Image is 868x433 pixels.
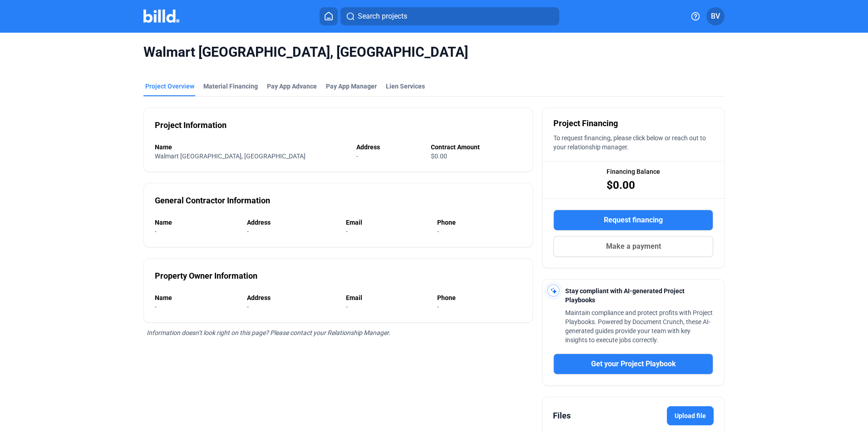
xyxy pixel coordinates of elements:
[155,228,157,235] span: -
[155,293,238,302] div: Name
[437,293,522,302] div: Phone
[358,11,407,22] span: Search projects
[247,293,336,302] div: Address
[607,178,635,192] span: $0.00
[326,82,377,91] span: Pay App Manager
[143,44,725,61] span: Walmart [GEOGRAPHIC_DATA], [GEOGRAPHIC_DATA]
[604,215,663,226] span: Request financing
[437,218,522,227] div: Phone
[155,218,238,227] div: Name
[356,143,422,152] div: Address
[145,82,194,91] div: Project Overview
[565,309,713,344] span: Maintain compliance and protect profits with Project Playbooks. Powered by Document Crunch, these...
[553,117,618,130] span: Project Financing
[607,167,660,176] span: Financing Balance
[346,218,428,227] div: Email
[247,303,249,310] span: -
[346,303,348,310] span: -
[155,119,227,132] div: Project Information
[155,143,347,152] div: Name
[247,218,336,227] div: Address
[591,359,676,369] span: Get your Project Playbook
[155,270,257,282] div: Property Owner Information
[565,287,685,304] span: Stay compliant with AI-generated Project Playbooks
[553,134,706,151] span: To request financing, please click below or reach out to your relationship manager.
[247,228,249,235] span: -
[667,406,714,425] label: Upload file
[553,409,571,422] div: Files
[606,241,661,252] span: Make a payment
[437,228,439,235] span: -
[346,293,428,302] div: Email
[431,143,522,152] div: Contract Amount
[386,82,425,91] div: Lien Services
[711,11,720,22] span: BV
[267,82,317,91] div: Pay App Advance
[346,228,348,235] span: -
[155,303,157,310] span: -
[431,153,447,160] span: $0.00
[147,329,390,336] span: Information doesn’t look right on this page? Please contact your Relationship Manager.
[155,194,270,207] div: General Contractor Information
[356,153,358,160] span: -
[437,303,439,310] span: -
[143,10,179,23] img: Billd Company Logo
[155,153,306,160] span: Walmart [GEOGRAPHIC_DATA], [GEOGRAPHIC_DATA]
[203,82,258,91] div: Material Financing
